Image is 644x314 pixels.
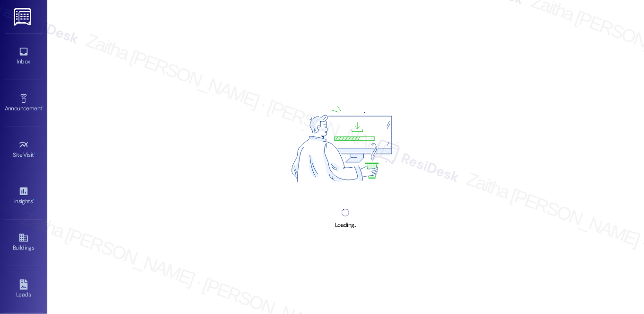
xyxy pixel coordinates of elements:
a: Site Visit • [5,137,43,162]
a: Buildings [5,230,43,255]
span: • [34,150,35,157]
a: Inbox [5,44,43,69]
div: Loading... [335,220,356,230]
span: • [42,104,44,110]
span: • [33,197,34,203]
img: ResiDesk Logo [14,8,33,26]
a: Insights • [5,183,43,209]
a: Leads [5,277,43,302]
